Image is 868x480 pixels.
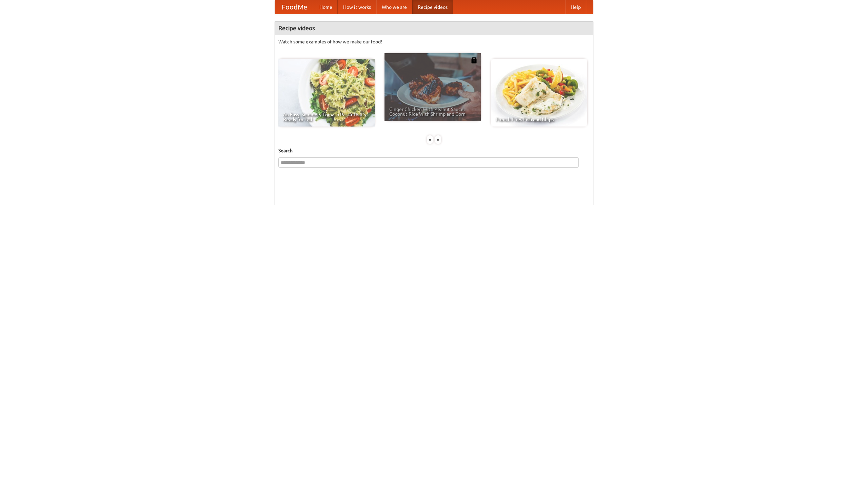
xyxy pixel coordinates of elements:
[314,0,338,14] a: Home
[275,0,314,14] a: FoodMe
[565,0,586,14] a: Help
[496,117,583,122] span: French Fries Fish and Chips
[471,57,477,63] img: 483408.png
[427,135,433,144] div: «
[283,112,370,122] span: An Easy, Summery Tomato Pasta That's Ready for Fall
[435,135,441,144] div: »
[278,38,590,45] p: Watch some examples of how we make our food!
[278,147,590,154] h5: Search
[275,21,593,35] h4: Recipe videos
[278,59,375,127] a: An Easy, Summery Tomato Pasta That's Ready for Fall
[376,0,412,14] a: Who we are
[338,0,376,14] a: How it works
[491,59,587,127] a: French Fries Fish and Chips
[412,0,453,14] a: Recipe videos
